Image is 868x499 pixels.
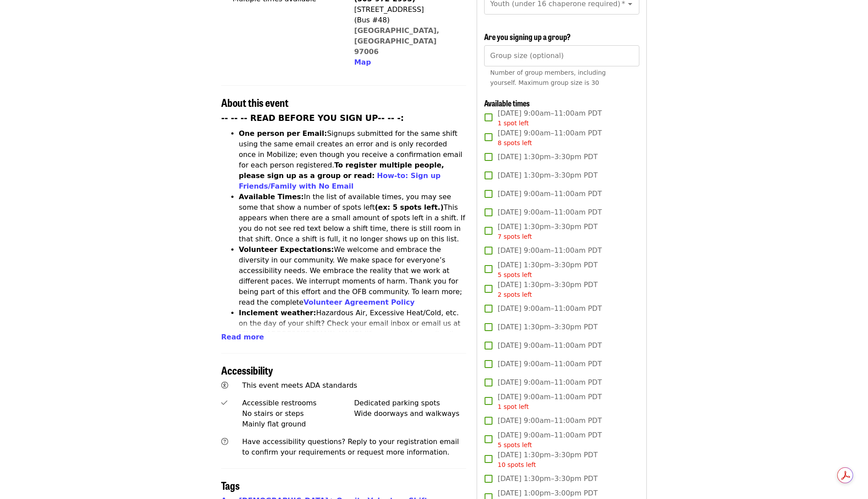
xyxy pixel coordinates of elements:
[239,161,444,180] strong: To register multiple people, please sign up as a group or read:
[498,359,602,369] span: [DATE] 9:00am–11:00am PDT
[498,430,602,450] span: [DATE] 9:00am–11:00am PDT
[221,477,240,493] span: Tags
[498,120,529,127] span: 1 spot left
[498,291,532,298] span: 2 spots left
[239,128,466,192] li: Signups submitted for the same shift using the same email creates an error and is only recorded o...
[484,45,639,66] input: [object Object]
[221,399,227,407] i: check icon
[498,128,602,148] span: [DATE] 9:00am–11:00am PDT
[498,170,598,181] span: [DATE] 1:30pm–3:30pm PDT
[498,233,532,240] span: 7 spots left
[221,437,228,446] i: question-circle icon
[354,58,371,66] span: Map
[303,298,415,306] a: Volunteer Agreement Policy
[498,139,532,146] span: 8 spots left
[498,403,529,410] span: 1 spot left
[498,415,602,426] span: [DATE] 9:00am–11:00am PDT
[239,129,327,138] strong: One person per Email:
[242,398,354,408] div: Accessible restrooms
[498,108,602,128] span: [DATE] 9:00am–11:00am PDT
[498,222,598,241] span: [DATE] 1:30pm–3:30pm PDT
[498,245,602,256] span: [DATE] 9:00am–11:00am PDT
[498,189,602,199] span: [DATE] 9:00am–11:00am PDT
[498,280,598,299] span: [DATE] 1:30pm–3:30pm PDT
[484,97,530,109] span: Available times
[239,244,466,308] li: We welcome and embrace the diversity in our community. We make space for everyone’s accessibility...
[221,362,273,378] span: Accessibility
[498,303,602,314] span: [DATE] 9:00am–11:00am PDT
[375,203,443,211] strong: (ex: 5 spots left.)
[354,15,459,25] div: (Bus #48)
[239,308,466,361] li: Hazardous Air, Excessive Heat/Cold, etc. on the day of your shift? Check your email inbox or emai...
[221,95,288,110] span: About this event
[354,408,466,419] div: Wide doorways and walkways
[239,192,466,244] li: In the list of available times, you may see some that show a number of spots left This appears wh...
[498,207,602,218] span: [DATE] 9:00am–11:00am PDT
[498,340,602,351] span: [DATE] 9:00am–11:00am PDT
[354,398,466,408] div: Dedicated parking spots
[242,408,354,419] div: No stairs or steps
[498,377,602,388] span: [DATE] 9:00am–11:00am PDT
[498,450,598,470] span: [DATE] 1:30pm–3:30pm PDT
[498,260,598,280] span: [DATE] 1:30pm–3:30pm PDT
[239,309,316,317] strong: Inclement weather:
[498,474,598,484] span: [DATE] 1:30pm–3:30pm PDT
[239,171,441,190] a: How-to: Sign up Friends/Family with No Email
[221,332,264,342] button: Read more
[242,437,459,456] span: Have accessibility questions? Reply to your registration email to confirm your requirements or re...
[498,461,536,468] span: 10 spots left
[490,69,606,86] span: Number of group members, including yourself. Maximum group size is 30
[498,271,532,278] span: 5 spots left
[239,245,334,254] strong: Volunteer Expectations:
[242,419,354,430] div: Mainly flat ground
[239,193,304,201] strong: Available Times:
[498,392,602,412] span: [DATE] 9:00am–11:00am PDT
[221,333,264,341] span: Read more
[354,4,459,15] div: [STREET_ADDRESS]
[498,322,598,332] span: [DATE] 1:30pm–3:30pm PDT
[354,57,371,68] button: Map
[221,113,404,123] strong: -- -- -- READ BEFORE YOU SIGN UP-- -- -:
[484,31,571,42] span: Are you signing up a group?
[221,381,228,390] i: universal-access icon
[354,26,439,56] a: [GEOGRAPHIC_DATA], [GEOGRAPHIC_DATA] 97006
[498,441,532,448] span: 5 spots left
[498,152,598,162] span: [DATE] 1:30pm–3:30pm PDT
[242,381,357,390] span: This event meets ADA standards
